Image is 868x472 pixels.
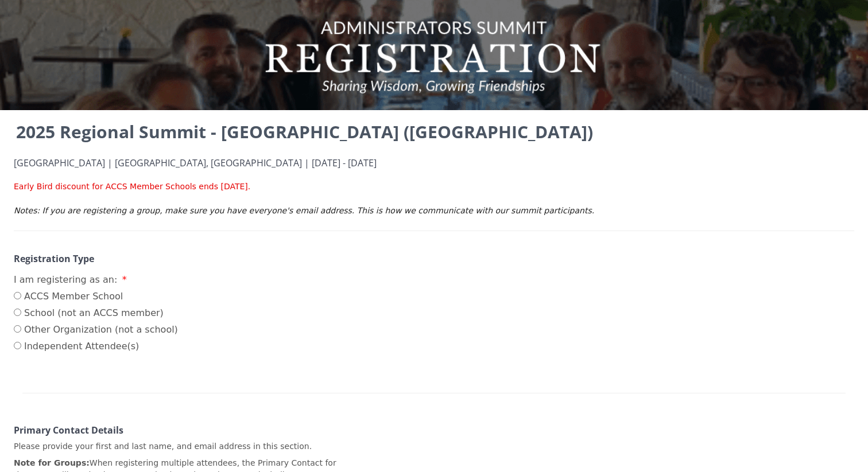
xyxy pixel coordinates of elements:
[14,325,21,333] input: Other Organization (not a school)
[14,323,178,337] label: Other Organization (not a school)
[14,309,21,316] input: School (not an ACCS member)
[14,252,94,265] strong: Registration Type
[14,182,250,191] span: Early Bird discount for ACCS Member Schools ends [DATE].
[14,274,117,285] span: I am registering as an:
[14,342,21,349] input: Independent Attendee(s)
[14,158,854,169] h4: [GEOGRAPHIC_DATA] | [GEOGRAPHIC_DATA], [GEOGRAPHIC_DATA] | [DATE] - [DATE]
[14,440,344,453] p: Please provide your first and last name, and email address in this section.
[14,292,21,299] input: ACCS Member School
[14,119,854,145] h2: 2025 Regional Summit - [GEOGRAPHIC_DATA] ([GEOGRAPHIC_DATA])
[14,458,90,467] strong: Note for Groups:
[14,290,178,303] label: ACCS Member School
[14,424,123,436] strong: Primary Contact Details
[14,340,178,353] label: Independent Attendee(s)
[14,206,594,215] em: Notes: If you are registering a group, make sure you have everyone's email address. This is how w...
[14,306,178,320] label: School (not an ACCS member)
